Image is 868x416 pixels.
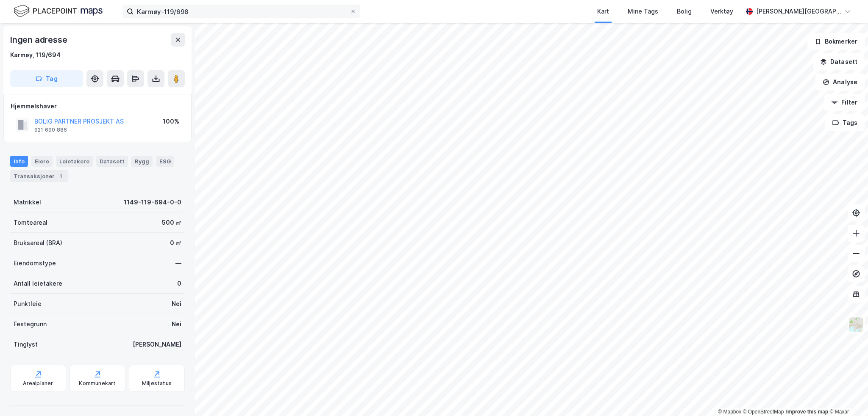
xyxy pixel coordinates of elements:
div: Nei [172,319,181,329]
div: Verktøy [710,6,733,17]
img: Z [848,317,864,333]
div: 1149-119-694-0-0 [124,197,181,207]
div: 100% [163,116,179,127]
button: Bokmerker [807,33,865,50]
div: Miljøstatus [142,380,172,387]
div: [PERSON_NAME][GEOGRAPHIC_DATA] [756,6,841,17]
div: Tomteareal [14,218,47,228]
div: Transaksjoner [10,170,68,182]
div: Kommunekart [79,380,116,387]
div: 0 ㎡ [170,238,181,248]
div: Karmøy, 119/694 [10,50,61,60]
div: Bolig [677,6,692,17]
a: Improve this map [786,409,828,415]
div: 921 690 886 [34,127,67,133]
div: Eiendomstype [14,258,56,268]
div: Datasett [96,156,128,167]
div: Bygg [131,156,153,167]
button: Analyse [815,74,865,91]
div: Hjemmelshaver [11,101,184,111]
div: Arealplaner [23,380,53,387]
div: 0 [177,278,181,289]
iframe: Chat Widget [826,375,868,416]
div: 500 ㎡ [162,218,181,228]
button: Tags [825,114,865,131]
div: 1 [56,172,65,180]
button: Datasett [813,53,865,70]
div: [PERSON_NAME] [133,339,181,350]
img: logo.f888ab2527a4732fd821a326f86c7f29.svg [14,4,103,19]
div: Tinglyst [14,339,38,350]
div: Antall leietakere [14,278,62,289]
div: Leietakere [56,156,93,167]
div: Punktleie [14,299,42,309]
div: Kontrollprogram for chat [826,375,868,416]
div: Eiere [31,156,53,167]
div: ESG [156,156,174,167]
button: Filter [824,94,865,111]
div: Mine Tags [628,6,658,17]
a: Mapbox [718,409,741,415]
div: Nei [172,299,181,309]
div: Info [10,156,28,167]
div: Matrikkel [14,197,41,207]
a: OpenStreetMap [743,409,784,415]
input: Søk på adresse, matrikkel, gårdeiere, leietakere eller personer [134,5,350,18]
div: Bruksareal (BRA) [14,238,62,248]
div: Festegrunn [14,319,47,329]
div: — [175,258,181,268]
div: Kart [597,6,609,17]
div: Ingen adresse [10,33,69,47]
button: Tag [10,70,83,87]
